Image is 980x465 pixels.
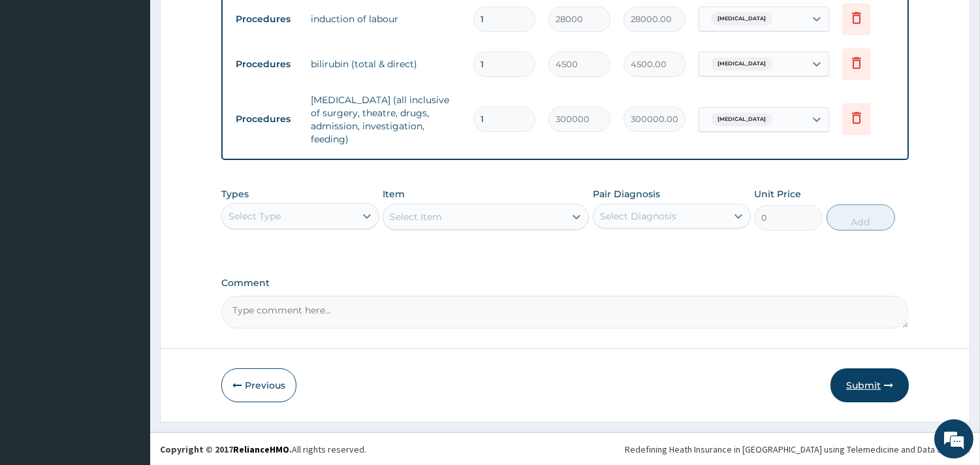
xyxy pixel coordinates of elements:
[229,7,304,31] td: Procedures
[7,319,249,364] textarea: Type your message and hit 'Enter'
[76,146,180,278] span: We're online!
[304,51,467,77] td: bilirubin (total & direct)
[221,368,296,402] button: Previous
[229,210,281,223] div: Select Type
[625,443,970,456] div: Redefining Heath Insurance in [GEOGRAPHIC_DATA] using Telemedicine and Data Science!
[383,187,405,200] label: Item
[221,278,909,289] label: Comment
[214,7,245,38] div: Minimize live chat window
[229,52,304,76] td: Procedures
[711,113,772,126] span: [MEDICAL_DATA]
[600,210,676,223] div: Select Diagnosis
[160,443,292,455] strong: Copyright © 2017 .
[24,65,53,98] img: d_794563401_company_1708531726252_794563401
[827,204,895,231] button: Add
[304,6,467,32] td: induction of labour
[830,368,909,402] button: Submit
[304,87,467,152] td: [MEDICAL_DATA] (all inclusive of surgery, theatre, drugs, admission, investigation, feeding)
[711,57,772,71] span: [MEDICAL_DATA]
[233,443,289,455] a: RelianceHMO
[68,73,219,90] div: Chat with us now
[754,187,801,200] label: Unit Price
[221,189,249,200] label: Types
[711,12,772,25] span: [MEDICAL_DATA]
[593,187,660,200] label: Pair Diagnosis
[229,107,304,131] td: Procedures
